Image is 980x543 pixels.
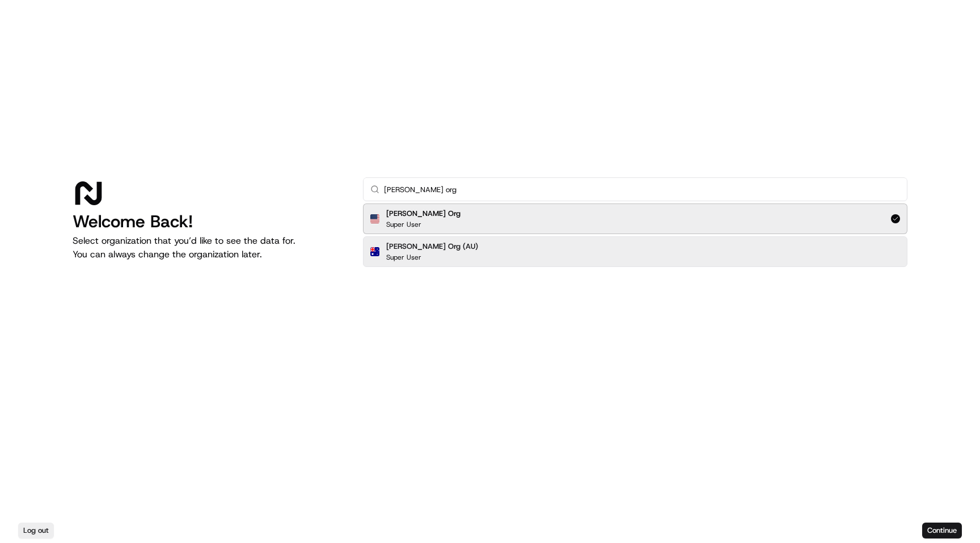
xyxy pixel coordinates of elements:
p: Select organization that you’d like to see the data for. You can always change the organization l... [73,234,345,261]
div: Suggestions [363,201,907,269]
button: Continue [922,523,962,538]
p: Super User [386,220,421,229]
input: Type to search... [384,178,900,201]
h2: [PERSON_NAME] Org (AU) [386,241,478,252]
img: Flag of au [370,247,379,256]
img: Flag of us [370,214,379,223]
button: Log out [18,523,54,538]
h1: Welcome Back! [73,211,345,232]
h2: [PERSON_NAME] Org [386,209,461,219]
p: Super User [386,253,421,262]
